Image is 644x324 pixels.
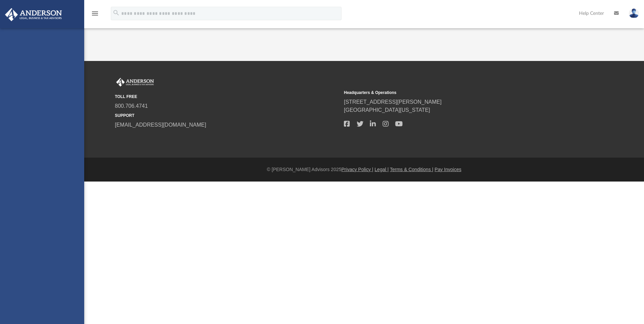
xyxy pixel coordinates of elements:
a: menu [91,13,99,18]
div: © [PERSON_NAME] Advisors 2025 [84,166,644,173]
a: Privacy Policy | [342,167,374,172]
i: search [112,9,120,17]
a: [EMAIL_ADDRESS][DOMAIN_NAME] [115,122,206,128]
a: Pay Invoices [434,167,461,172]
a: Legal | [375,167,389,172]
small: TOLL FREE [115,94,339,100]
a: [STREET_ADDRESS][PERSON_NAME] [344,99,442,105]
img: User Pic [629,8,639,18]
small: SUPPORT [115,112,339,119]
img: Anderson Advisors Platinum Portal [115,78,155,87]
a: [GEOGRAPHIC_DATA][US_STATE] [344,107,430,113]
a: Terms & Conditions | [390,167,433,172]
small: Headquarters & Operations [344,90,568,96]
i: menu [91,9,99,18]
img: Anderson Advisors Platinum Portal [3,8,64,21]
a: 800.706.4741 [115,103,148,109]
